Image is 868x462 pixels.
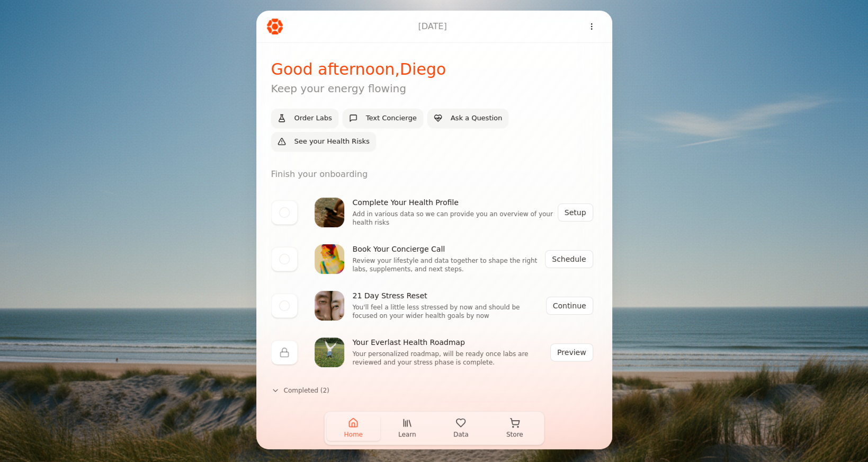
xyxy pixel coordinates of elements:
p: Your personalized roadmap, will be ready once labs are reviewed and your stress phase is complete. [353,350,551,367]
button: Schedule [545,250,593,268]
p: You'll feel a little less stressed by now and should be focused on your wider health goals by now [353,303,546,320]
span: Store [506,430,523,439]
span: Ask a Question [451,113,503,123]
button: Order Labs [271,109,338,128]
button: See your Health Risks [271,132,376,151]
span: Learn [398,430,416,439]
img: Everlast Logo [267,19,283,34]
span: Home [344,430,363,439]
h3: 21 Day Stress Reset [353,291,546,301]
button: Preview [550,343,593,361]
span: Order Labs [294,113,332,123]
p: Keep your energy flowing [271,81,446,96]
h1: [DATE] [418,20,446,33]
button: Continue [546,297,593,315]
h1: Good afternoon , Diego [271,60,446,79]
span: See your Health Risks [294,137,370,147]
span: Data [453,430,469,439]
h3: Complete Your Health Profile [353,198,558,208]
h3: Book Your Concierge Call [353,245,545,254]
button: Setup [558,203,593,221]
p: Review your lifestyle and data together to shape the right labs, supplements, and next steps. [353,256,545,273]
span: Text Concierge [366,113,417,123]
button: Text Concierge [343,109,423,128]
button: Ask a Question [427,109,509,128]
h3: Your Everlast Health Roadmap [353,338,551,348]
button: Completed (2) [271,386,329,395]
h1: Finish your onboarding [271,168,597,181]
p: Add in various data so we can provide you an overview of your health risks [353,210,558,227]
